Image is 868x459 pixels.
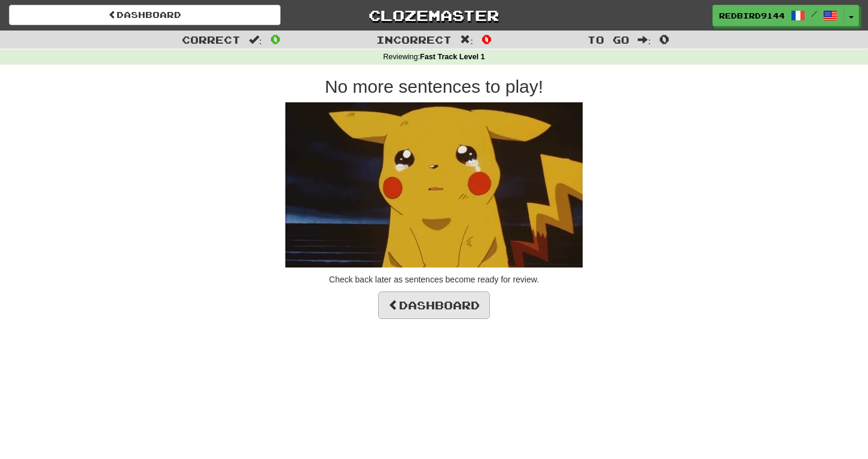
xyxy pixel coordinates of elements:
a: RedBird9144 / [712,5,844,26]
span: : [460,35,473,45]
span: Correct [182,34,240,45]
span: 0 [482,32,492,46]
span: 0 [270,32,281,46]
p: Check back later as sentences become ready for review. [93,273,775,285]
h2: No more sentences to play! [93,77,775,96]
span: : [638,35,651,45]
span: 0 [659,32,669,46]
span: To go [587,34,629,45]
span: RedBird9144 [719,10,785,21]
span: Incorrect [376,34,452,45]
a: Clozemaster [299,5,570,26]
strong: Fast Track Level 1 [420,53,485,61]
a: Dashboard [9,5,281,25]
span: : [249,35,262,45]
span: / [811,10,817,18]
a: Dashboard [378,291,490,319]
img: sad-pikachu.gif [285,102,583,268]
